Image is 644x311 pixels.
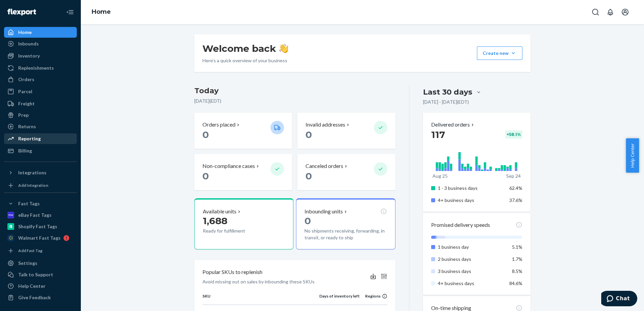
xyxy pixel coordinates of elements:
[296,198,395,249] button: Inbounding units0No shipments receiving, forwarding, in transit, or ready to ship
[305,162,343,170] p: Canceled orders
[319,293,360,305] th: Days of inventory left
[304,228,387,241] p: No shipments receiving, forwarding, in transit, or ready to ship
[304,215,311,227] span: 0
[304,208,343,215] p: Inbounding units
[626,138,639,173] button: Help Center
[194,98,395,104] p: [DATE] ( EDT )
[4,221,77,232] a: Shopify Fast Tags
[279,44,288,53] img: hand-wave emoji
[4,74,77,85] a: Orders
[4,38,77,49] a: Inbounds
[63,5,77,19] button: Close Navigation
[194,85,395,96] h3: Today
[431,129,445,140] span: 117
[506,173,521,179] p: Sep 24
[18,200,40,207] div: Fast Tags
[194,154,292,190] button: Non-compliance cases 0
[438,197,504,204] p: 4+ business days
[589,5,602,19] button: Open Search Box
[4,233,77,243] a: Walmart Fast Tags
[305,170,312,182] span: 0
[18,182,48,188] div: Add Integration
[202,57,288,64] p: Here’s a quick overview of your business
[202,121,235,129] p: Orders placed
[202,162,255,170] p: Non-compliance cases
[297,154,395,190] button: Canceled orders 0
[438,244,504,250] p: 1 business day
[4,121,77,132] a: Returns
[601,291,637,308] iframe: Opens a widget where you can chat to one of our agents
[618,5,632,19] button: Open account menu
[18,283,45,289] div: Help Center
[203,215,227,227] span: 1,688
[202,268,262,276] p: Popular SKUs to replenish
[202,278,315,285] p: Avoid missing out on sales by inbounding these SKUs
[203,228,265,234] p: Ready for fulfillment
[18,29,32,36] div: Home
[297,113,395,149] button: Invalid addresses 0
[509,280,522,286] span: 84.6%
[4,269,77,280] button: Talk to Support
[4,133,77,144] a: Reporting
[202,170,209,182] span: 0
[4,86,77,97] a: Parcel
[423,99,469,105] p: [DATE] - [DATE] ( EDT )
[431,121,475,129] button: Delivered orders
[305,121,345,129] p: Invalid addresses
[305,129,312,140] span: 0
[18,260,37,267] div: Settings
[18,147,32,154] div: Billing
[512,256,522,262] span: 1.7%
[360,293,387,299] div: Regions
[4,210,77,220] a: eBay Fast Tags
[202,293,319,305] th: SKU
[203,208,236,215] p: Available units
[86,2,116,22] ol: breadcrumbs
[604,5,617,19] button: Open notifications
[4,98,77,109] a: Freight
[18,65,54,71] div: Replenishments
[4,63,77,73] a: Replenishments
[4,27,77,38] a: Home
[18,88,32,95] div: Parcel
[18,223,57,230] div: Shopify Fast Tags
[4,281,77,291] a: Help Center
[18,123,36,130] div: Returns
[4,292,77,303] button: Give Feedback
[4,258,77,269] a: Settings
[18,271,53,278] div: Talk to Support
[4,50,77,61] a: Inventory
[7,9,36,15] img: Flexport logo
[194,198,293,249] button: Available units1,688Ready for fulfillment
[18,100,35,107] div: Freight
[431,221,490,229] p: Promised delivery speeds
[18,294,51,301] div: Give Feedback
[423,87,472,97] div: Last 30 days
[18,76,34,83] div: Orders
[18,40,39,47] div: Inbounds
[18,248,42,253] div: Add Fast Tag
[432,173,448,179] p: Aug 25
[438,268,504,275] p: 3 business days
[4,167,77,178] button: Integrations
[4,181,77,190] a: Add Integration
[194,113,292,149] button: Orders placed 0
[18,212,52,218] div: eBay Fast Tags
[438,256,504,263] p: 2 business days
[18,169,46,176] div: Integrations
[512,244,522,250] span: 5.1%
[18,112,29,118] div: Prep
[512,268,522,274] span: 8.5%
[18,235,61,241] div: Walmart Fast Tags
[4,198,77,209] button: Fast Tags
[202,129,209,140] span: 0
[509,185,522,191] span: 62.4%
[4,145,77,156] a: Billing
[18,53,40,59] div: Inventory
[4,246,77,255] a: Add Fast Tag
[18,135,41,142] div: Reporting
[4,110,77,120] a: Prep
